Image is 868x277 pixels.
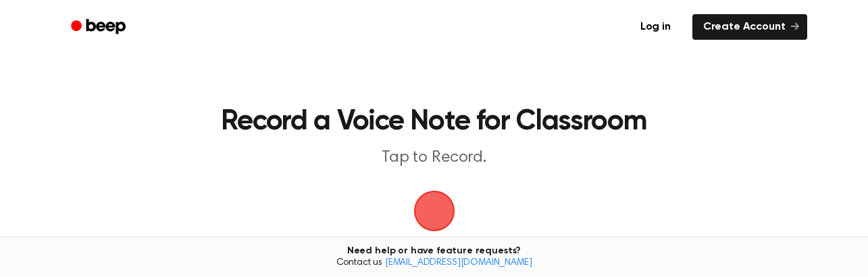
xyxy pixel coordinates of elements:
[146,108,722,136] h1: Record a Voice Note for Classroom
[175,147,694,169] p: Tap to Record.
[692,14,807,40] a: Create Account
[385,258,532,268] a: [EMAIL_ADDRESS][DOMAIN_NAME]
[8,257,860,270] span: Contact us
[61,14,138,40] a: Beep
[414,191,455,231] img: Beep Logo
[627,11,684,42] a: Log in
